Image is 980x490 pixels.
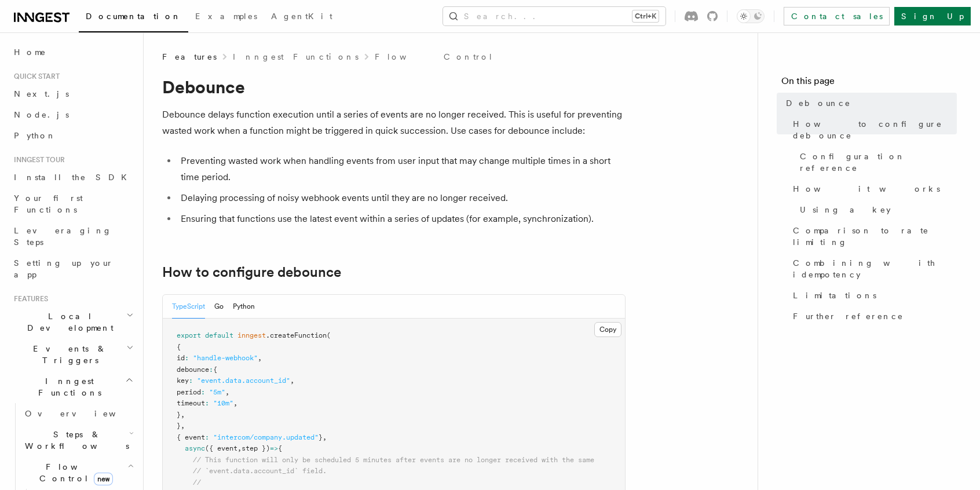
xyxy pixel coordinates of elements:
[9,72,60,81] span: Quick start
[795,146,957,178] a: Configuration reference
[9,125,136,146] a: Python
[14,226,112,247] span: Leveraging Steps
[14,173,134,182] span: Install the SDK
[25,409,144,418] span: Overview
[172,295,205,319] button: TypeScript
[800,204,891,215] span: Using a key
[9,338,136,371] button: Events & Triggers
[258,354,262,362] span: ,
[185,354,189,362] span: :
[9,294,48,303] span: Features
[177,354,185,362] span: id
[9,42,136,63] a: Home
[193,354,258,362] span: "handle-webhook"
[14,258,114,279] span: Setting up your app
[14,193,83,214] span: Your first Functions
[177,211,626,227] li: Ensuring that functions use the latest event within a series of updates (for example, synchroniza...
[193,478,201,487] span: //
[205,399,209,407] span: :
[271,12,332,21] span: AgentKit
[177,331,201,339] span: export
[793,183,940,195] span: How it works
[894,7,971,25] a: Sign Up
[20,403,136,424] a: Overview
[737,9,765,23] button: Toggle dark mode
[327,331,331,339] span: (
[233,399,237,407] span: ,
[795,199,957,220] a: Using a key
[9,167,136,188] a: Install the SDK
[205,444,237,452] span: ({ event
[9,155,65,164] span: Inngest tour
[632,10,659,22] kbd: Ctrl+K
[209,388,225,396] span: "5m"
[20,429,129,452] span: Steps & Workflows
[86,12,181,21] span: Documentation
[181,411,185,419] span: ,
[79,3,188,32] a: Documentation
[162,264,341,280] a: How to configure debounce
[323,433,327,441] span: ,
[9,371,136,403] button: Inngest Functions
[788,220,957,253] a: Comparison to rate limiting
[233,51,359,63] a: Inngest Functions
[233,295,255,319] button: Python
[319,433,323,441] span: }
[9,310,126,334] span: Local Development
[213,433,319,441] span: "intercom/company.updated"
[201,388,205,396] span: :
[9,343,126,366] span: Events & Triggers
[162,107,626,139] p: Debounce delays function execution until a series of events are no longer received. This is usefu...
[214,295,224,319] button: Go
[209,365,213,374] span: :
[793,118,957,141] span: How to configure debounce
[162,76,626,97] h1: Debounce
[786,97,851,109] span: Debounce
[781,74,957,93] h4: On this page
[9,104,136,125] a: Node.js
[20,461,127,484] span: Flow Control
[237,444,242,452] span: ,
[9,253,136,285] a: Setting up your app
[237,331,266,339] span: inngest
[14,89,69,98] span: Next.js
[177,422,181,430] span: }
[9,375,125,398] span: Inngest Functions
[788,178,957,199] a: How it works
[177,399,205,407] span: timeout
[195,12,257,21] span: Examples
[375,51,493,63] a: Flow Control
[9,220,136,253] a: Leveraging Steps
[177,411,181,419] span: }
[264,3,339,31] a: AgentKit
[225,388,229,396] span: ,
[185,444,205,452] span: async
[9,83,136,104] a: Next.js
[162,51,217,63] span: Features
[205,331,233,339] span: default
[20,456,136,489] button: Flow Controlnew
[788,253,957,285] a: Combining with idempotency
[793,310,904,322] span: Further reference
[594,322,621,337] button: Copy
[278,444,282,452] span: {
[443,7,665,25] button: Search...Ctrl+K
[14,110,69,119] span: Node.js
[14,131,56,140] span: Python
[788,306,957,327] a: Further reference
[290,376,294,385] span: ,
[177,433,205,441] span: { event
[177,343,181,351] span: {
[193,467,327,475] span: // `event.data.account_id` field.
[788,114,957,146] a: How to configure debounce
[193,456,594,464] span: // This function will only be scheduled 5 minutes after events are no longer received with the same
[788,285,957,306] a: Limitations
[793,290,876,301] span: Limitations
[781,93,957,114] a: Debounce
[9,306,136,338] button: Local Development
[266,331,327,339] span: .createFunction
[197,376,290,385] span: "event.data.account_id"
[213,365,217,374] span: {
[270,444,278,452] span: =>
[181,422,185,430] span: ,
